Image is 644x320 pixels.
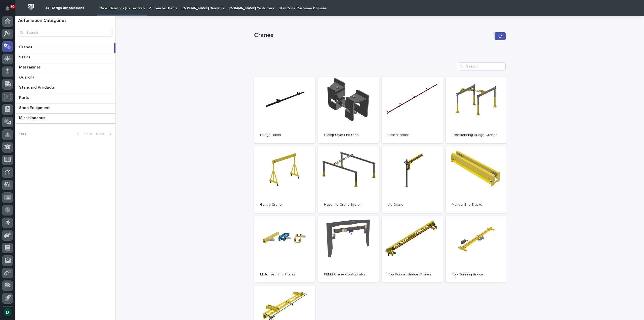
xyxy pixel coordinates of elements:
[446,146,507,213] a: Manual End Trucks
[382,77,443,143] a: Electrification
[19,74,37,80] p: Guardrail
[6,6,13,14] div: Notifications90
[19,84,56,90] p: Standard Products
[94,132,115,136] button: Next
[19,64,42,70] p: Mezzanines
[15,73,115,83] a: GuardrailGuardrail
[15,53,115,63] a: StairsStairs
[18,18,112,24] h1: Automation Categories
[382,146,443,213] a: Jib Crane
[18,29,112,37] input: Search
[318,216,379,283] a: PEMB Crane Configurator
[45,6,84,10] h2: 03. Design Automations
[318,77,379,143] a: Clamp Style End Stop
[254,146,315,213] a: Gantry Crane
[26,2,36,12] img: Workspace Logo
[260,203,309,207] p: Gantry Crane
[446,216,507,283] a: Top Running Bridge
[452,203,501,207] p: Manual End Trucks
[2,307,13,317] button: users-avatar
[15,63,115,73] a: MezzaninesMezzanines
[73,132,94,136] button: Back
[254,32,493,39] p: Cranes
[81,132,92,136] span: Back
[19,94,30,100] p: Parts
[254,77,315,143] a: Bridge Buffer
[15,93,115,103] a: PartsParts
[260,133,309,137] p: Bridge Buffer
[452,133,501,137] p: Freestanding Bridge Cranes
[19,54,31,60] p: Stairs
[318,146,379,213] a: Hyperlite Crane System
[15,128,30,140] p: 1 of 1
[19,104,51,110] p: Shop Equipment
[96,132,107,136] span: Next
[254,216,315,283] a: Motorized End Trucks
[452,272,501,277] p: Top Running Bridge
[15,114,115,124] a: MiscellaneousMiscellaneous
[324,133,373,137] p: Clamp Style End Stop
[388,133,437,137] p: Electrification
[388,203,437,207] p: Jib Crane
[446,77,507,143] a: Freestanding Bridge Cranes
[15,43,115,53] a: CranesCranes
[2,3,13,14] button: Notifications
[19,44,33,50] p: Cranes
[15,83,115,93] a: Standard ProductsStandard Products
[19,115,46,120] p: Miscellaneous
[382,216,443,283] a: Top Runner Bridge Cranes
[324,203,373,207] p: Hyperlite Crane System
[388,272,437,277] p: Top Runner Bridge Cranes
[458,62,506,70] input: Search
[324,272,373,277] p: PEMB Crane Configurator
[15,103,115,114] a: Shop EquipmentShop Equipment
[260,272,309,277] p: Motorized End Trucks
[11,5,14,8] p: 90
